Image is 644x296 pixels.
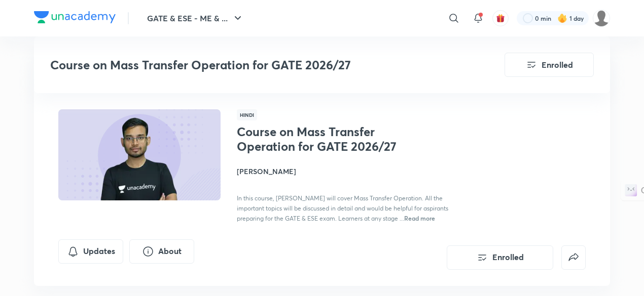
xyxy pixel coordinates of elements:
[237,109,257,120] span: Hindi
[237,194,448,222] span: In this course, [PERSON_NAME] will cover Mass Transfer Operation. All the important topics will b...
[496,14,505,23] img: avatar
[129,239,194,264] button: About
[237,166,464,177] h4: [PERSON_NAME]
[561,245,586,270] button: false
[404,214,435,222] span: Read more
[57,108,222,201] img: Thumbnail
[593,10,610,27] img: yash Singh
[58,239,123,264] button: Updates
[492,10,509,26] button: avatar
[141,8,250,28] button: GATE & ESE - ME & ...
[557,13,567,23] img: streak
[447,245,553,270] button: Enrolled
[34,11,116,23] img: Company Logo
[505,53,594,77] button: Enrolled
[237,124,403,154] h1: Course on Mass Transfer Operation for GATE 2026/27
[50,58,447,72] h3: Course on Mass Transfer Operation for GATE 2026/27
[34,11,116,26] a: Company Logo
